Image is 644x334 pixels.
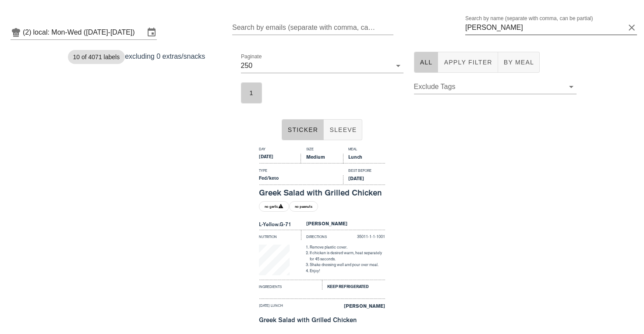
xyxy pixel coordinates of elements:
[329,126,357,133] span: Sleeve
[259,154,301,163] div: [DATE]
[259,175,343,185] div: Fed/keto
[259,220,301,230] div: L-Yellow.G-71
[343,154,385,163] div: Lunch
[265,202,283,211] span: no garlic
[310,250,385,262] li: If chicken is desired warm, heat separately for 45 seconds.
[414,52,439,73] button: All
[295,202,312,211] span: no peanuts
[343,175,385,185] div: [DATE]
[73,50,120,64] span: 10 of 4071 labels
[287,126,318,133] span: Sticker
[381,60,391,71] button: Clear Paginate
[503,59,534,66] span: By Meal
[241,59,403,73] div: Paginate250
[301,220,385,230] div: [PERSON_NAME]
[465,15,593,22] label: Search by name (separate with comma, can be partial)
[259,317,385,323] div: Greek Salad with Grilled Chicken
[324,119,362,140] button: Sleeve
[259,168,343,175] div: Type
[23,28,33,37] div: (2)
[301,154,343,163] div: Medium
[443,59,492,66] span: Apply Filter
[310,262,385,268] li: Shake dressing well and pour over meal.
[414,80,577,94] div: Exclude Tags
[301,146,343,154] div: Size
[626,22,637,33] button: Clear Search by name (separate with comma, can be partial)
[247,89,256,96] span: 1
[241,62,253,70] div: 250
[282,119,324,140] button: Sticker
[259,303,322,313] div: [DATE] lunch
[310,268,385,274] li: Enjoy!
[343,146,385,154] div: Meal
[343,168,385,175] div: Best Before
[420,59,433,66] span: All
[322,303,385,313] div: [PERSON_NAME]
[241,82,262,103] button: 1
[438,52,498,73] button: Apply Filter
[322,280,385,290] div: Keep Refrigerated
[63,46,236,109] div: excluding 0 extras/snacks
[241,53,262,60] label: Paginate
[259,280,322,290] div: Ingredients
[259,146,301,154] div: Day
[498,52,540,73] button: By Meal
[310,245,385,251] li: Remove plastic cover.
[301,230,343,240] div: Directions
[357,235,385,239] span: 35011-1-1-1001
[259,230,301,240] div: Nutrition
[259,189,385,197] div: Greek Salad with Grilled Chicken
